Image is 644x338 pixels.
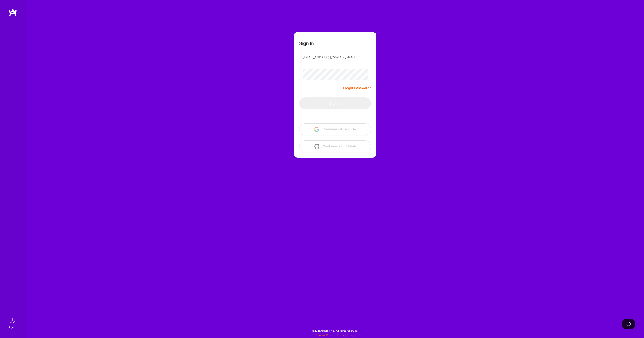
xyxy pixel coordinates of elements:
[303,52,368,63] input: Email...
[626,321,632,327] img: loading
[8,325,16,329] div: Sign In
[299,140,371,152] button: Continue with Github
[314,144,319,149] img: icon
[343,85,371,91] a: Forgot Password?
[299,123,371,135] button: Continue with Google
[9,316,17,329] a: sign inSign In
[315,334,335,337] a: Terms of Service
[8,316,17,325] img: sign in
[299,41,314,46] h3: Sign In
[9,9,17,16] img: logo
[299,97,371,109] button: Sign In
[315,334,354,337] span: |
[337,334,354,337] a: Privacy Policy
[26,325,644,336] div: © 2025 ATeams Inc., All rights reserved.
[314,127,319,132] img: icon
